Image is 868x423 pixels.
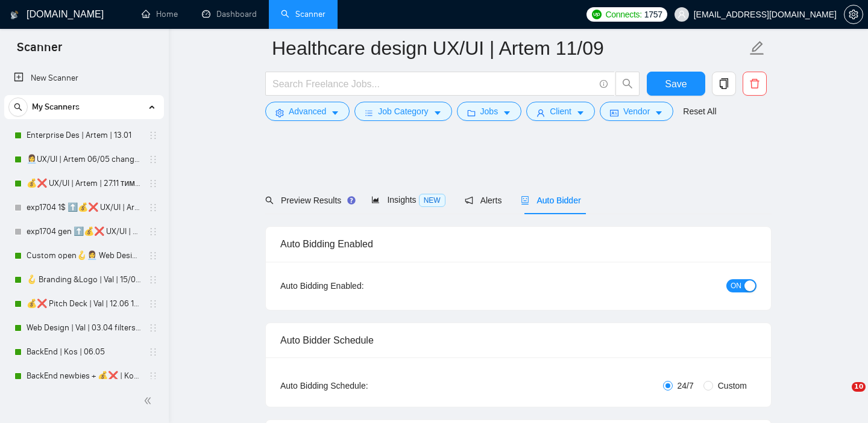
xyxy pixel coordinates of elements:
[827,382,856,411] iframe: Intercom live chat
[655,108,663,117] span: caret-down
[148,347,158,357] span: holder
[142,9,178,19] a: homeHome
[844,10,863,19] span: setting
[27,316,141,340] a: Web Design | Val | 03.04 filters changed
[331,108,339,117] span: caret-down
[749,40,765,56] span: edit
[143,395,156,407] span: double-left
[592,10,602,19] img: upwork-logo.png
[610,108,618,117] span: idcard
[27,123,141,147] a: Enterprise Des | Artem | 13.01
[265,102,350,121] button: settingAdvancedcaret-down
[605,8,641,21] span: Connects:
[265,196,274,205] span: search
[844,10,863,19] a: setting
[27,364,141,388] a: BackEnd newbies + 💰❌ | Kos | 06.05
[272,76,594,91] input: Search Freelance Jobs...
[365,108,373,117] span: bars
[712,78,735,89] span: copy
[27,340,141,364] a: BackEnd | Kos | 06.05
[32,95,80,119] span: My Scanners
[371,196,380,204] span: area-chart
[480,105,498,118] span: Jobs
[7,39,72,64] span: Scanner
[844,5,863,24] button: setting
[27,171,141,196] a: 💰❌ UX/UI | Artem | 27.11 тимчасово вимкнула
[354,102,451,121] button: barsJob Categorycaret-down
[852,382,866,392] span: 10
[647,72,705,96] button: Save
[616,78,639,89] span: search
[346,195,357,206] div: Tooltip anchor
[275,108,284,117] span: setting
[644,8,662,21] span: 1757
[27,147,141,171] a: 👩‍💼UX/UI | Artem 06/05 changed start
[678,10,686,19] span: user
[148,275,158,285] span: holder
[600,102,673,121] button: idcardVendorcaret-down
[550,105,571,118] span: Client
[665,76,687,91] span: Save
[743,72,767,96] button: delete
[371,195,445,205] span: Insights
[433,108,442,117] span: caret-down
[521,196,529,205] span: robot
[536,108,545,117] span: user
[521,196,580,205] span: Auto Bidder
[9,103,27,111] span: search
[465,196,502,205] span: Alerts
[289,105,326,118] span: Advanced
[280,279,439,292] div: Auto Bidding Enabled:
[148,371,158,381] span: holder
[148,131,158,140] span: holder
[526,102,595,121] button: userClientcaret-down
[148,299,158,309] span: holder
[281,9,325,19] a: searchScanner
[743,78,766,89] span: delete
[280,227,756,261] div: Auto Bidding Enabled
[683,105,716,118] a: Reset All
[148,227,158,236] span: holder
[4,66,164,90] li: New Scanner
[623,105,650,118] span: Vendor
[27,268,141,292] a: 🪝 Branding &Logo | Val | 15/05 added other end
[10,5,19,25] img: logo
[202,9,257,19] a: dashboardDashboard
[272,33,747,63] input: Scanner name...
[673,379,699,392] span: 24/7
[280,379,439,392] div: Auto Bidding Schedule:
[148,179,158,188] span: holder
[148,203,158,212] span: holder
[265,196,352,205] span: Preview Results
[457,102,522,121] button: folderJobscaret-down
[148,155,158,164] span: holder
[713,379,752,392] span: Custom
[419,194,445,207] span: NEW
[712,72,736,96] button: copy
[27,244,141,268] a: Custom open🪝👩‍💼 Web Design | Artem 11/10 other start
[615,72,640,96] button: search
[280,323,756,357] div: Auto Bidder Schedule
[8,97,28,117] button: search
[576,108,585,117] span: caret-down
[27,196,141,220] a: exp1704 1$ ⬆️💰❌ UX/UI | Artem
[148,251,158,261] span: holder
[148,323,158,333] span: holder
[465,196,473,205] span: notification
[378,105,428,118] span: Job Category
[467,108,476,117] span: folder
[27,292,141,316] a: 💰❌ Pitch Deck | Val | 12.06 16% view
[503,108,511,117] span: caret-down
[731,279,741,292] span: ON
[14,66,154,90] a: New Scanner
[600,80,608,88] span: info-circle
[27,220,141,244] a: exp1704 gen ⬆️💰❌ UX/UI | Artem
